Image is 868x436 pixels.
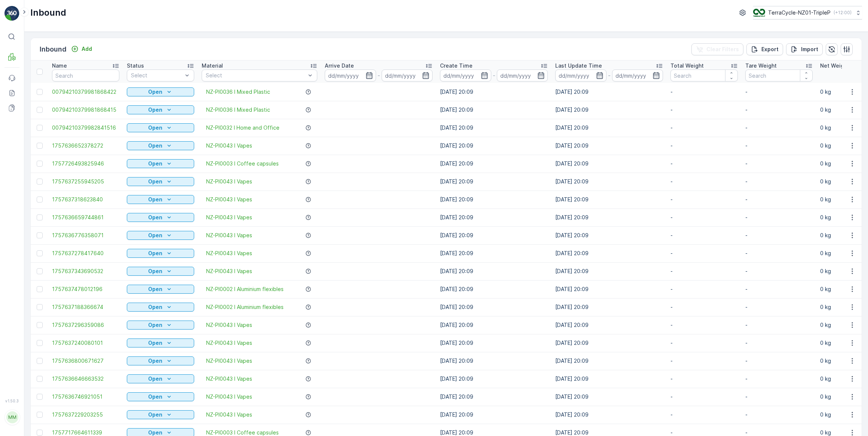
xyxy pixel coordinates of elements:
button: Open [127,195,194,204]
a: NZ-PI0043 I Vapes [206,142,252,149]
p: - [745,303,813,311]
p: Name [52,62,67,69]
button: Export [746,43,783,55]
p: - [745,124,813,132]
p: Open [148,160,162,167]
a: NZ-PI0002 I Aluminium flexibles [206,303,284,311]
td: [DATE] 20:09 [551,226,667,244]
div: Toggle Row Selected [37,304,43,310]
p: - [745,268,813,275]
p: - [670,285,738,293]
td: [DATE] 20:09 [436,352,551,370]
span: 1757637188366674 [52,303,119,311]
td: [DATE] 20:09 [551,370,667,388]
p: Open [148,375,162,383]
p: Add [82,45,92,53]
div: Toggle Row Selected [37,232,43,238]
td: [DATE] 20:09 [551,208,667,226]
p: - [670,268,738,275]
p: - [745,375,813,383]
img: TC_7kpGtVS.png [753,9,765,17]
div: Toggle Row Selected [37,125,43,131]
a: 1757636776358071 [52,232,119,239]
p: - [670,321,738,329]
p: - [670,357,738,365]
td: [DATE] 20:09 [551,137,667,155]
a: 1757637278417640 [52,250,119,257]
a: NZ-PI0043 I Vapes [206,339,252,347]
p: Open [148,250,162,257]
p: - [670,160,738,167]
td: [DATE] 20:09 [551,334,667,352]
td: [DATE] 20:09 [551,280,667,298]
div: Toggle Row Selected [37,214,43,220]
p: Inbound [30,7,66,19]
span: v 1.50.3 [4,399,19,403]
p: - [745,357,813,365]
a: NZ-PI0043 I Vapes [206,375,252,383]
button: Open [127,410,194,419]
td: [DATE] 20:09 [436,280,551,298]
button: Open [127,392,194,401]
p: - [745,339,813,347]
p: Open [148,142,162,149]
span: 00794210379981868422 [52,88,119,96]
div: Toggle Row Selected [37,107,43,113]
p: - [670,214,738,221]
button: Open [127,87,194,96]
div: Toggle Row Selected [37,394,43,400]
button: Import [786,43,823,55]
td: [DATE] 20:09 [436,119,551,137]
p: - [745,106,813,114]
input: dd/mm/yyyy [382,69,433,81]
a: NZ-PI0043 I Vapes [206,196,252,203]
span: 1757637296359086 [52,321,119,329]
input: Search [670,69,738,81]
span: 1757636659744861 [52,214,119,221]
a: NZ-PI0002 I Aluminium flexibles [206,285,284,293]
p: Select [206,72,306,79]
td: [DATE] 20:09 [551,83,667,101]
button: Open [127,159,194,168]
p: - [670,303,738,311]
p: Open [148,411,162,418]
a: NZ-PI0036 I Mixed Plastic [206,88,270,96]
span: NZ-PI0036 I Mixed Plastic [206,106,270,114]
span: 1757637255945205 [52,178,119,185]
div: Toggle Row Selected [37,179,43,185]
p: Export [761,46,779,53]
p: - [670,339,738,347]
p: - [608,71,611,80]
button: Open [127,231,194,240]
td: [DATE] 20:09 [436,316,551,334]
span: 1757636746921051 [52,393,119,401]
p: Open [148,393,162,401]
div: Toggle Row Selected [37,430,43,436]
a: NZ-PI0043 I Vapes [206,232,252,239]
div: Toggle Row Selected [37,143,43,149]
div: Toggle Row Selected [37,376,43,382]
a: NZ-PI0043 I Vapes [206,411,252,418]
p: Open [148,196,162,203]
p: - [670,196,738,203]
p: Open [148,303,162,311]
p: - [670,375,738,383]
p: Open [148,339,162,347]
td: [DATE] 20:09 [436,244,551,262]
p: Select [131,72,183,79]
a: 1757636646663532 [52,375,119,383]
span: NZ-PI0032 I Home and Office [206,124,279,132]
td: [DATE] 20:09 [551,352,667,370]
input: Search [745,69,813,81]
a: NZ-PI0043 I Vapes [206,357,252,365]
td: [DATE] 20:09 [436,298,551,316]
a: NZ-PI0043 I Vapes [206,178,252,185]
span: 1757637229203255 [52,411,119,418]
p: - [670,88,738,96]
